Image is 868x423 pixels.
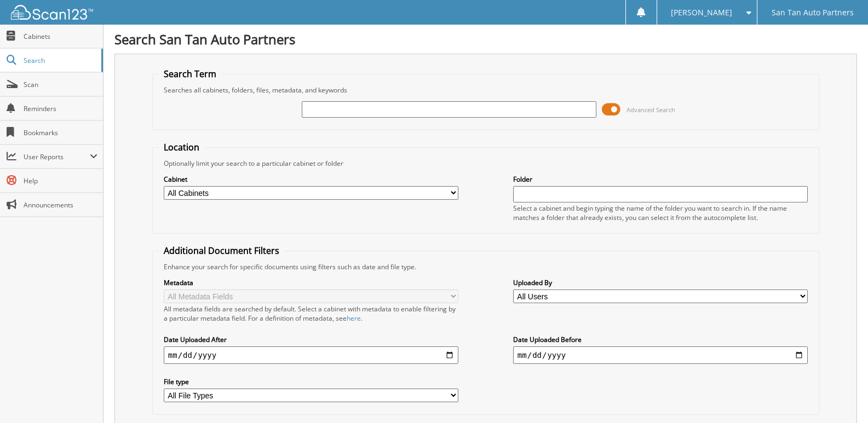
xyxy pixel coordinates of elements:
[164,346,458,364] input: start
[11,5,93,20] img: scan123-logo-white.svg
[513,346,808,364] input: end
[158,262,813,271] div: Enhance your search for specific documents using filters such as date and file type.
[24,56,96,65] span: Search
[24,32,97,41] span: Cabinets
[164,377,458,386] label: File type
[24,80,97,89] span: Scan
[626,106,675,114] span: Advanced Search
[164,278,458,287] label: Metadata
[114,30,857,48] h1: Search San Tan Auto Partners
[158,68,222,80] legend: Search Term
[24,200,97,210] span: Announcements
[513,204,808,222] div: Select a cabinet and begin typing the name of the folder you want to search in. If the name match...
[158,245,285,257] legend: Additional Document Filters
[513,278,808,287] label: Uploaded By
[513,335,808,344] label: Date Uploaded Before
[347,314,361,323] a: here
[24,176,97,186] span: Help
[671,9,732,16] span: [PERSON_NAME]
[24,128,97,137] span: Bookmarks
[164,304,458,323] div: All metadata fields are searched by default. Select a cabinet with metadata to enable filtering b...
[158,85,813,95] div: Searches all cabinets, folders, files, metadata, and keywords
[24,152,90,161] span: User Reports
[164,175,458,184] label: Cabinet
[164,335,458,344] label: Date Uploaded After
[513,175,808,184] label: Folder
[24,104,97,113] span: Reminders
[158,141,205,153] legend: Location
[772,9,854,16] span: San Tan Auto Partners
[158,159,813,168] div: Optionally limit your search to a particular cabinet or folder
